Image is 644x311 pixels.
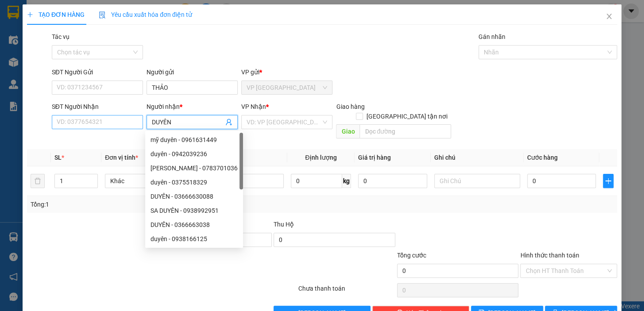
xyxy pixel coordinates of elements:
[150,149,238,159] div: duyên - 0942039236
[23,58,54,66] span: K BAO BỂ
[147,102,238,111] div: Người nhận
[4,30,129,46] p: NHẬN:
[105,154,138,161] span: Đơn vị tính
[150,192,238,201] div: DUYÊN - 03666630088
[527,154,558,161] span: Cước hàng
[597,4,621,29] button: Close
[358,174,427,188] input: 0
[31,200,249,209] div: Tổng: 1
[145,189,243,203] div: DUYÊN - 03666630088
[336,103,364,110] span: Giao hàng
[274,221,294,228] span: Thu Hộ
[150,135,238,145] div: mỹ duyên - 0961631449
[520,252,579,259] label: Hình thức thanh toán
[145,161,243,175] div: NGỌC DUYÊN - 0783701036
[336,124,359,138] span: Giao
[150,177,238,187] div: duyên - 0375518329
[305,154,336,161] span: Định lượng
[431,149,524,166] th: Ghi chú
[47,48,83,56] span: ANH CÔNG
[342,174,351,188] span: kg
[358,154,391,161] span: Giá trị hàng
[247,81,327,94] span: VP Bình Phú
[99,12,106,19] img: icon
[18,17,101,26] span: VP [GEOGRAPHIC_DATA] -
[241,67,332,77] div: VP gửi
[52,67,143,77] div: SĐT Người Gửi
[434,174,520,188] input: Ghi Chú
[27,11,85,18] span: TẠO ĐƠN HÀNG
[603,177,613,184] span: plus
[363,111,451,121] span: [GEOGRAPHIC_DATA] tận nơi
[4,30,89,46] span: VP [PERSON_NAME] ([GEOGRAPHIC_DATA])
[145,218,243,232] div: DUYÊN - 0366663038
[99,11,192,18] span: Yêu cầu xuất hóa đơn điện tử
[150,234,238,244] div: duyên - 0938166125
[4,58,54,66] span: GIAO:
[145,232,243,246] div: duyên - 0938166125
[145,133,243,147] div: mỹ duyên - 0961631449
[52,102,143,111] div: SĐT Người Nhận
[150,220,238,230] div: DUYÊN - 0366663038
[297,284,396,299] div: Chưa thanh toán
[150,163,238,173] div: [PERSON_NAME] - 0783701036
[52,33,69,40] label: Tác vụ
[31,174,45,188] button: delete
[603,174,613,188] button: plus
[27,12,33,18] span: plus
[605,13,613,20] span: close
[225,119,232,126] span: user-add
[145,203,243,218] div: SA DUYÊN - 0938992951
[145,147,243,161] div: duyên - 0942039236
[150,206,238,215] div: SA DUYÊN - 0938992951
[147,67,238,77] div: Người gửi
[241,103,266,110] span: VP Nhận
[30,5,103,13] strong: BIÊN NHẬN GỬI HÀNG
[110,174,185,188] span: Khác
[478,33,505,40] label: Gán nhãn
[359,124,451,138] input: Dọc đường
[145,175,243,189] div: duyên - 0375518329
[54,154,62,161] span: SL
[4,48,83,56] span: 0972632311 -
[397,252,426,259] span: Tổng cước
[4,17,129,26] p: GỬI:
